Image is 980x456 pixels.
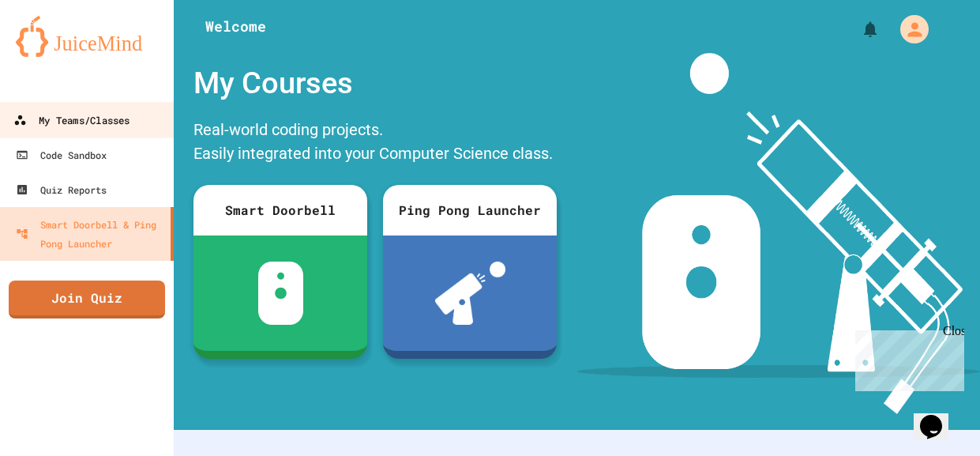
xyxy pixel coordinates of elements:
[6,6,109,100] div: Chat with us now!Close
[9,281,165,318] a: Join Quiz
[914,393,964,440] iframe: chat widget
[258,262,303,325] img: sdb-white.svg
[435,262,505,325] img: ppl-with-ball.png
[383,185,557,236] div: Ping Pong Launcher
[849,324,964,391] iframe: chat widget
[16,16,158,57] img: logo-orange.svg
[186,114,565,173] div: Real-world coding projects. Easily integrated into your Computer Science class.
[884,11,933,47] div: My Account
[16,180,107,199] div: Quiz Reports
[16,145,107,164] div: Code Sandbox
[832,16,884,43] div: My Notifications
[16,215,164,253] div: Smart Doorbell & Ping Pong Launcher
[193,185,367,236] div: Smart Doorbell
[13,111,130,130] div: My Teams/Classes
[186,53,565,114] div: My Courses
